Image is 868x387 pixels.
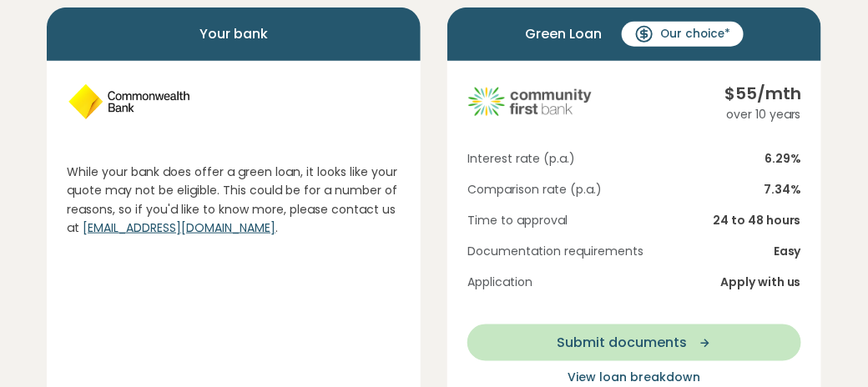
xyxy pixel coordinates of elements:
span: Your bank [199,21,268,48]
span: Documentation requirements [467,243,643,260]
button: Submit documents [467,324,801,361]
div: $ 55 /mth [724,81,801,106]
span: 7.34 % [764,181,801,199]
span: View loan breakdown [568,369,701,385]
a: [EMAIL_ADDRESS][DOMAIN_NAME] [83,219,275,236]
span: Our choice* [660,26,730,43]
span: Green Loan [525,21,602,48]
span: 24 to 48 hours [713,212,801,229]
button: View loan breakdown [467,368,801,387]
span: Application [467,274,532,291]
span: Apply with us [720,274,801,291]
span: 6.29 % [765,150,801,168]
span: Submit documents [557,333,687,353]
div: over 10 years [724,106,801,123]
p: While your bank does offer a green loan, it looks like your quote may not be eligible. This could... [67,163,401,238]
span: Comparison rate (p.a.) [467,181,602,199]
img: cba logo [67,81,192,123]
span: Easy [774,243,801,260]
span: Interest rate (p.a.) [467,150,575,168]
span: Time to approval [467,212,568,229]
img: community-first logo [467,81,593,123]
